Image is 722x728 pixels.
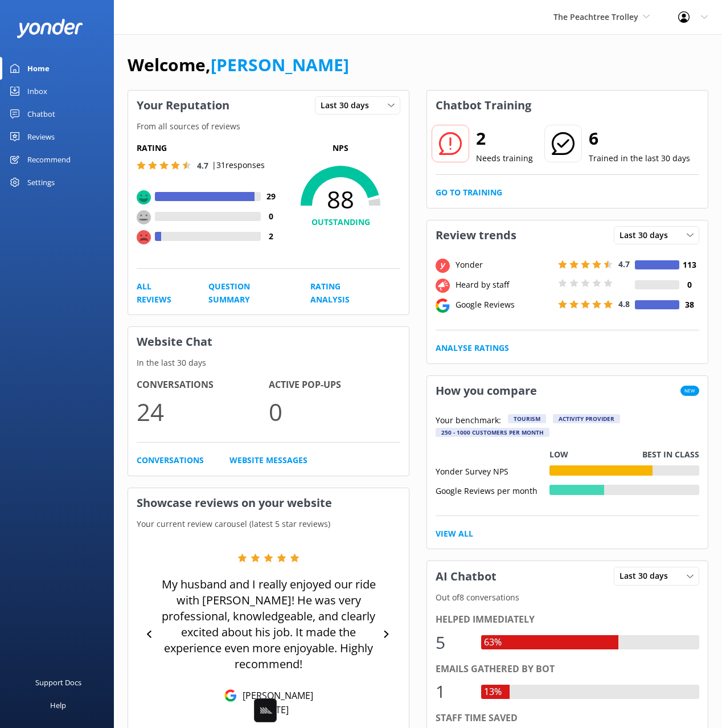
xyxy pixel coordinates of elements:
p: Low [549,448,568,461]
p: | 31 responses [212,159,265,171]
div: Tourism [508,414,546,423]
div: Emails gathered by bot [436,662,699,677]
h4: 2 [261,230,281,243]
div: 63% [481,635,504,650]
h4: 0 [261,210,281,223]
a: Rating Analysis [310,280,375,306]
div: Support Docs [35,671,81,694]
div: 5 [436,629,470,656]
h3: Review trends [427,220,525,250]
p: Best in class [642,448,699,461]
div: Settings [27,171,55,194]
div: Recommend [27,148,71,171]
div: Yonder [453,259,555,271]
p: Your benchmark: [436,414,501,428]
span: Last 30 days [620,229,675,242]
a: Question Summary [208,280,285,306]
a: Go to Training [436,186,502,199]
span: 4.7 [197,160,208,171]
p: In the last 30 days [128,357,409,369]
div: Help [50,694,66,717]
p: 24 [137,392,269,431]
a: Website Messages [229,454,307,467]
h3: AI Chatbot [427,562,505,591]
p: Needs training [476,152,533,165]
a: Analyse Ratings [436,342,509,354]
div: Reviews [27,125,55,148]
h4: OUTSTANDING [281,216,400,228]
h2: 2 [476,125,533,152]
p: 0 [269,392,401,431]
img: Google Reviews [224,689,237,702]
div: 13% [481,685,504,700]
div: Google Reviews per month [436,485,549,495]
div: Chatbot [27,103,55,125]
div: Google Reviews [453,298,555,311]
div: Heard by staff [453,279,555,291]
h3: How you compare [427,376,545,406]
h4: Conversations [137,378,269,392]
div: 1 [436,678,470,705]
h3: Chatbot Training [427,91,540,120]
h3: Showcase reviews on your website [128,488,409,518]
a: View All [436,527,473,540]
h5: Rating [137,142,281,154]
h4: 113 [679,259,699,271]
span: 88 [281,185,400,214]
a: All Reviews [137,280,183,306]
span: New [680,386,699,396]
h4: 38 [679,298,699,311]
p: [PERSON_NAME] [237,689,313,702]
img: yonder-white-logo.png [17,19,83,38]
span: The Peachtree Trolley [553,11,638,22]
a: [PERSON_NAME] [211,53,349,76]
a: Conversations [137,454,204,467]
div: Staff time saved [436,711,699,726]
div: Inbox [27,80,47,103]
h3: Website Chat [128,327,409,357]
h2: 6 [589,125,690,152]
p: Your current review carousel (latest 5 star reviews) [128,518,409,530]
span: 4.7 [618,259,630,269]
p: From all sources of reviews [128,120,409,133]
div: Helped immediately [436,612,699,627]
div: Yonder Survey NPS [436,465,549,476]
h4: Active Pop-ups [269,378,401,392]
p: NPS [281,142,400,154]
div: 250 - 1000 customers per month [436,428,549,437]
h1: Welcome, [128,51,349,79]
h4: 0 [679,279,699,291]
div: Activity Provider [553,414,620,423]
p: Out of 8 conversations [427,591,708,604]
span: 4.8 [618,298,630,309]
span: Last 30 days [321,99,376,112]
h3: Your Reputation [128,91,238,120]
span: Last 30 days [620,570,675,582]
p: Trained in the last 30 days [589,152,690,165]
h4: 29 [261,190,281,203]
div: Home [27,57,50,80]
p: My husband and I really enjoyed our ride with [PERSON_NAME]! He was very professional, knowledgea... [159,576,379,672]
